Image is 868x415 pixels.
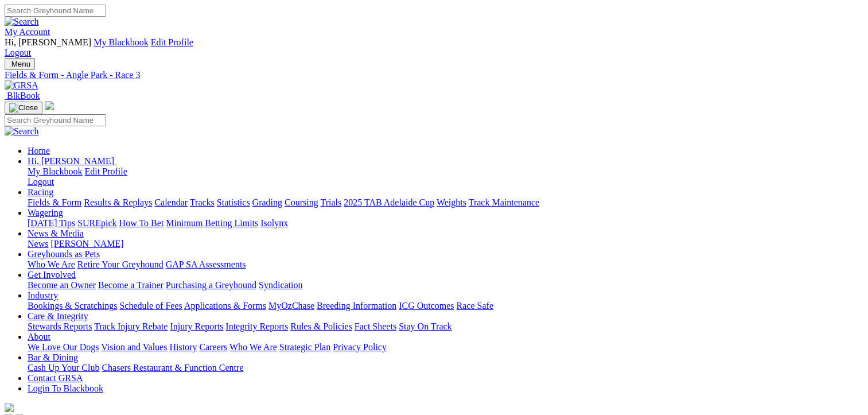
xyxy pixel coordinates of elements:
[151,37,193,47] a: Edit Profile
[28,239,48,249] a: News
[28,290,58,300] a: Industry
[154,197,188,207] a: Calendar
[94,321,168,331] a: Track Injury Rebate
[5,80,38,91] img: GRSA
[217,197,250,207] a: Statistics
[28,373,83,383] a: Contact GRSA
[199,342,227,352] a: Careers
[5,126,39,137] img: Search
[84,197,152,207] a: Results & Replays
[320,197,341,207] a: Trials
[28,332,50,342] a: About
[28,259,863,270] div: Greyhounds as Pets
[5,27,50,37] a: My Account
[28,208,63,218] a: Wagering
[5,102,42,114] button: Toggle navigation
[333,342,387,352] a: Privacy Policy
[399,321,451,331] a: Stay On Track
[169,342,197,352] a: History
[268,301,314,311] a: MyOzChase
[285,197,318,207] a: Coursing
[28,352,78,362] a: Bar & Dining
[28,249,100,259] a: Greyhounds as Pets
[28,321,92,331] a: Stewards Reports
[28,177,54,187] a: Logout
[85,166,127,176] a: Edit Profile
[7,91,40,100] span: BlkBook
[166,218,258,228] a: Minimum Betting Limits
[5,91,40,100] a: BlkBook
[279,342,330,352] a: Strategic Plan
[119,301,182,311] a: Schedule of Fees
[252,197,282,207] a: Grading
[5,17,39,27] img: Search
[45,101,54,110] img: logo-grsa-white.png
[28,311,88,321] a: Care & Integrity
[101,342,167,352] a: Vision and Values
[469,197,539,207] a: Track Maintenance
[28,218,863,228] div: Wagering
[229,342,277,352] a: Who We Are
[5,37,91,47] span: Hi, [PERSON_NAME]
[5,37,863,58] div: My Account
[225,321,288,331] a: Integrity Reports
[28,301,863,311] div: Industry
[259,280,302,290] a: Syndication
[28,197,863,208] div: Racing
[28,156,116,166] a: Hi, [PERSON_NAME]
[170,321,223,331] a: Injury Reports
[190,197,215,207] a: Tracks
[11,60,30,68] span: Menu
[456,301,493,311] a: Race Safe
[5,48,31,57] a: Logout
[317,301,396,311] a: Breeding Information
[28,218,75,228] a: [DATE] Tips
[28,166,863,187] div: Hi, [PERSON_NAME]
[28,301,117,311] a: Bookings & Scratchings
[166,259,246,269] a: GAP SA Assessments
[184,301,266,311] a: Applications & Forms
[437,197,466,207] a: Weights
[5,5,106,17] input: Search
[166,280,256,290] a: Purchasing a Greyhound
[28,383,103,393] a: Login To Blackbook
[77,259,164,269] a: Retire Your Greyhound
[28,197,81,207] a: Fields & Form
[344,197,434,207] a: 2025 TAB Adelaide Cup
[28,146,50,156] a: Home
[28,280,96,290] a: Become an Owner
[355,321,396,331] a: Fact Sheets
[9,103,38,113] img: Close
[5,114,106,126] input: Search
[77,218,116,228] a: SUREpick
[28,259,75,269] a: Who We Are
[28,187,53,197] a: Racing
[98,280,164,290] a: Become a Trainer
[28,363,863,373] div: Bar & Dining
[28,342,863,352] div: About
[5,403,14,412] img: logo-grsa-white.png
[5,70,863,80] a: Fields & Form - Angle Park - Race 3
[102,363,243,373] a: Chasers Restaurant & Function Centre
[28,156,114,166] span: Hi, [PERSON_NAME]
[28,166,83,176] a: My Blackbook
[28,321,863,332] div: Care & Integrity
[28,228,84,238] a: News & Media
[28,363,99,373] a: Cash Up Your Club
[119,218,164,228] a: How To Bet
[290,321,352,331] a: Rules & Policies
[28,342,99,352] a: We Love Our Dogs
[399,301,454,311] a: ICG Outcomes
[94,37,149,47] a: My Blackbook
[50,239,123,249] a: [PERSON_NAME]
[28,239,863,249] div: News & Media
[28,270,76,280] a: Get Involved
[5,58,35,70] button: Toggle navigation
[28,280,863,290] div: Get Involved
[260,218,288,228] a: Isolynx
